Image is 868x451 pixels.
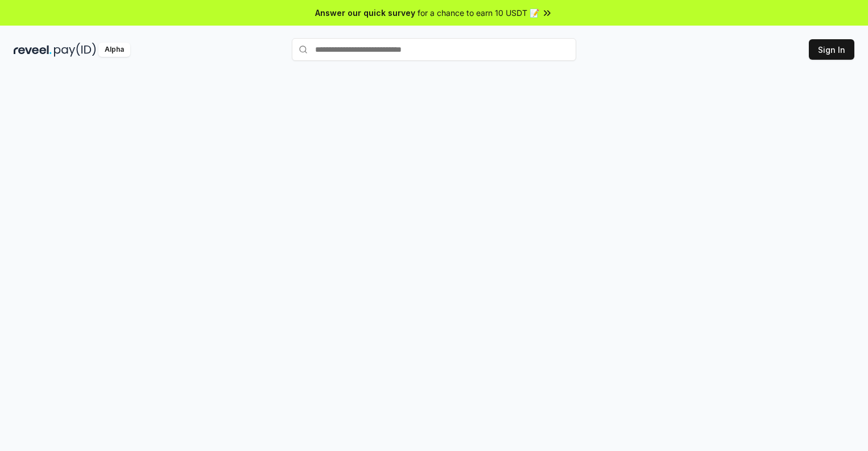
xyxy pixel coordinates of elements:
[315,7,415,19] span: Answer our quick survey
[14,43,52,57] img: reveel_dark
[98,43,130,57] div: Alpha
[809,39,854,60] button: Sign In
[54,43,96,57] img: pay_id
[418,7,539,19] span: for a chance to earn 10 USDT 📝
